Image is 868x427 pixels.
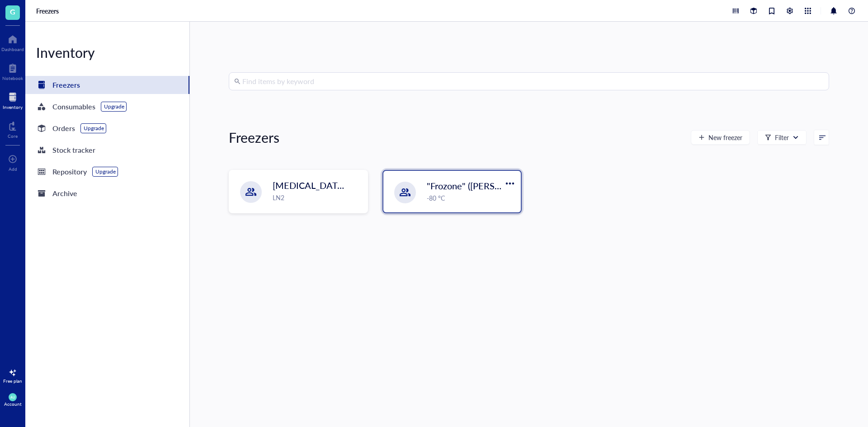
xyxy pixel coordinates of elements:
span: AU [10,395,15,399]
span: New freezer [708,134,742,141]
div: Account [4,401,22,407]
div: LN2 [273,192,362,202]
span: [MEDICAL_DATA] Storage ([PERSON_NAME]/[PERSON_NAME]) [273,179,534,192]
div: Repository [52,165,87,178]
a: RepositoryUpgrade [25,163,189,181]
a: Freezers [36,7,61,15]
div: Inventory [25,43,189,61]
span: "Frozone" ([PERSON_NAME]/[PERSON_NAME]) [427,179,621,192]
div: Free plan [3,378,22,384]
div: Consumables [52,100,95,113]
span: G [10,6,15,17]
div: Filter [775,132,789,142]
div: Core [8,133,18,139]
a: Core [8,119,18,139]
div: Freezers [52,79,80,91]
div: Freezers [229,128,279,146]
div: Dashboard [1,47,24,52]
a: ConsumablesUpgrade [25,98,189,116]
div: Stock tracker [52,144,95,156]
div: Upgrade [84,125,104,132]
div: Add [9,166,17,172]
div: Notebook [2,75,23,81]
a: Archive [25,184,189,202]
div: Archive [52,187,77,200]
div: -80 °C [427,193,515,203]
div: Inventory [3,104,23,110]
a: Inventory [3,90,23,110]
a: Freezers [25,76,189,94]
div: Upgrade [104,103,124,110]
a: Notebook [2,61,23,81]
div: Upgrade [95,168,116,175]
a: Stock tracker [25,141,189,159]
a: OrdersUpgrade [25,119,189,137]
a: Dashboard [1,32,24,52]
button: New freezer [691,130,750,145]
div: Orders [52,122,75,135]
